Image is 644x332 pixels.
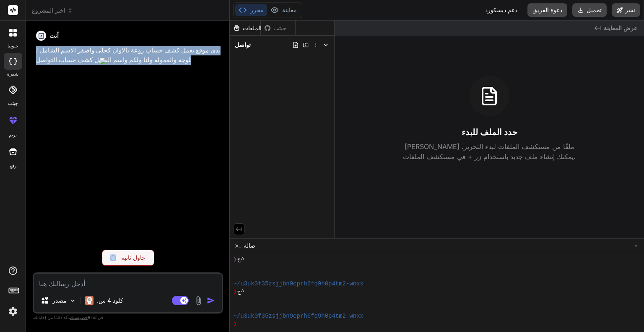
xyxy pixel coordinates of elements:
font: شفرة [7,71,18,77]
button: دعوة الفريق [527,3,567,17]
font: >_ [235,242,241,249]
button: محرر [235,4,267,16]
font: صالة [244,242,255,249]
button: تحميل [572,3,607,17]
font: خيوط [8,43,18,49]
font: جيثب [273,24,286,31]
font: ~/u3uk0f35zsjjbn9cprh6fq9h0p4tm2-wnxx [233,280,364,287]
font: كلود 4 س. [97,297,123,304]
font: معاينة [282,6,297,13]
button: معاينة [267,4,300,16]
font: ❯ [233,288,237,295]
font: أنت [49,32,59,39]
font: اختر المشروع [32,7,65,14]
button: نشر [612,3,640,17]
font: بريم [9,132,17,138]
font: مصدر [52,297,67,304]
font: دعم ديسكورد [485,6,517,13]
font: ^ج [237,288,244,295]
font: ~/u3uk0f35zsjjbn9cprh6fq9h0p4tm2-wnxx [233,313,364,319]
img: settings [6,304,20,319]
font: ^ج [237,256,244,263]
img: إعادة المحاولة [110,254,116,261]
img: رمز [207,296,215,305]
font: في Bind [88,315,103,320]
font: جيثب [8,100,18,106]
font: تحميل [587,6,602,13]
font: ❯ [233,256,237,263]
img: copied.svg [100,58,129,64]
font: حدد الملف للبدء [462,127,517,137]
font: محرر [250,6,264,13]
font: الملفات [243,24,262,31]
font: رفع [10,163,16,169]
font: تأكد دائمًا من إجاباتك. [33,315,70,320]
font: دعوة الفريق [532,6,562,13]
font: [PERSON_NAME] ملفًا من مستكشف الملفات لبدء التحرير. يمكنك إنشاء ملف جديد باستخدام زر + في مستكشف ... [403,142,576,161]
font: خصوصيتك [70,315,88,320]
font: بدي موقع يعمل كشف حساب روعة بالاوان كحلي واصفر الاسم الشامل للوجه والعمولة ولنا ولكم واسم العميل ... [36,46,221,64]
font: عرض المعاينة [604,24,637,31]
font: ❯ [233,321,237,327]
img: مرفق [194,296,203,306]
img: سونيت كلود 4 [85,296,93,305]
font: - [634,241,637,250]
img: اختيار النماذج [69,297,76,304]
font: تواصل [235,41,251,48]
font: حاول ثانية [121,254,145,261]
font: نشر [625,6,635,13]
button: - [633,239,639,252]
